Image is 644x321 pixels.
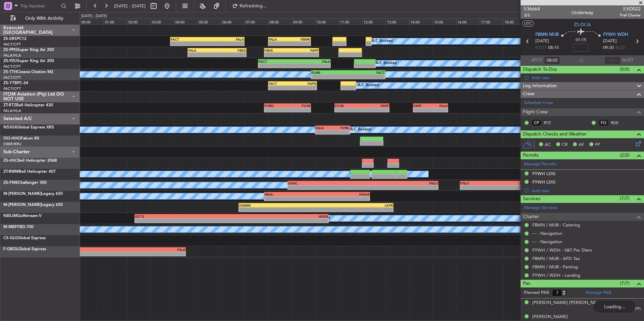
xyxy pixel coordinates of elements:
[523,280,530,287] span: Pax
[544,56,560,64] input: --:--
[291,53,318,57] div: -
[316,203,393,207] div: LKPR
[265,192,317,196] div: HEAL
[523,195,540,203] span: Services
[620,5,641,12] span: EXD022
[603,45,614,51] span: 09:30
[494,181,528,185] div: FALA
[532,272,580,278] a: FYWH / WDH - Landing
[524,205,557,211] a: Manage Services
[17,16,71,21] span: Only With Activity
[3,159,17,163] span: ZS-HSC
[535,45,546,51] span: ETOT
[574,21,591,28] span: ZS-DCA
[532,300,605,306] div: [PERSON_NAME] [PERSON_NAME]
[3,103,16,107] span: ZT-RTZ
[523,152,539,159] span: Permits
[544,120,559,126] a: RTZ
[294,64,330,68] div: -
[372,36,393,46] div: A/C Booked
[532,171,555,176] div: FYWH LDG
[207,37,244,41] div: FALA
[3,59,54,63] a: ZS-PZUSuper King Air 200
[535,32,559,38] span: FBMN MUB
[523,108,548,116] span: Flight Crew
[604,56,621,64] input: --:--
[430,108,447,112] div: -
[3,236,18,240] span: CS-GLG
[3,247,46,251] a: F-GBOLGlobal Express
[532,256,580,261] a: FBMN / MUB - APD Tax
[188,48,217,52] div: FALA
[524,100,553,106] a: Schedule Crew
[3,181,47,185] a: ZS-FNBChallenger 300
[315,18,339,24] div: 10:00
[269,86,292,90] div: -
[217,53,246,57] div: -
[620,280,630,287] span: (7/7)
[291,48,318,52] div: FAPP
[289,42,310,46] div: -
[104,18,127,24] div: 01:00
[245,18,268,24] div: 07:00
[3,181,18,185] span: ZS-FNB
[127,18,151,24] div: 02:00
[3,81,17,85] span: ZS-YTB
[288,185,363,190] div: -
[3,170,19,174] span: ZT-RMM
[494,185,528,190] div: -
[3,203,41,207] span: M-[PERSON_NAME]
[171,42,207,46] div: -
[3,125,54,129] a: N53GXGlobal Express XRS
[3,108,21,113] a: FALA/HLA
[294,59,330,63] div: FALA
[362,18,386,24] div: 12:00
[532,179,555,185] div: FYWH LDG
[622,57,633,64] span: ALDT
[3,214,42,218] a: N85JMGulfstream-V
[3,170,56,174] a: ZT-RMMBell Helicopter 407
[268,18,292,24] div: 08:00
[532,222,580,228] a: FBMN / MUB - Catering
[292,82,316,86] div: FAPN
[523,90,534,98] span: Crew
[430,104,447,108] div: FALA
[522,20,534,26] button: UTC
[269,37,289,41] div: FALA
[207,42,244,46] div: -
[348,70,385,74] div: FACT
[456,18,480,24] div: 16:00
[524,289,549,296] label: Planned PAX
[461,181,494,185] div: FNLU
[3,59,17,63] span: ZS-PZU
[292,18,315,24] div: 09:00
[3,53,21,58] a: FALA/HLA
[151,18,174,24] div: 03:00
[312,75,348,79] div: -
[433,18,456,24] div: 15:00
[288,181,363,185] div: GVAC
[3,214,17,218] span: N85JM
[595,142,600,148] span: FP
[376,58,397,68] div: A/C Booked
[523,213,539,221] span: Charter
[3,137,39,141] a: OO-HHOFalcon 8X
[548,45,559,51] span: 08:15
[3,70,17,74] span: ZS-TTH
[3,37,17,41] span: ZS-ERS
[335,104,362,108] div: FVJN
[532,188,641,194] div: Add new
[3,48,17,52] span: ZS-PPG
[532,264,578,270] a: FBMN / MUB - Parking
[49,252,185,256] div: -
[409,18,433,24] div: 14:00
[269,82,292,86] div: FACT
[503,18,527,24] div: 18:00
[135,214,231,218] div: GCTS
[524,12,540,18] span: 3/5
[3,236,46,240] a: CS-GLGGlobal Express
[562,142,568,148] span: CR
[135,219,231,223] div: -
[289,37,310,41] div: FBMN
[3,247,18,251] span: F-GBOL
